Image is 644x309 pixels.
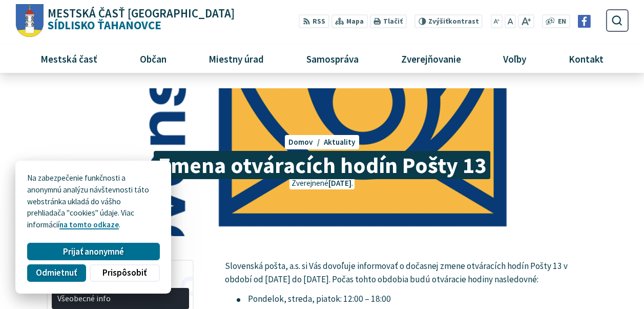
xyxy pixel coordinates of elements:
span: Sídlisko Ťahanovce [44,8,235,31]
li: Pondelok, streda, piatok: 12:00 – 18:00 [237,293,571,306]
button: Zväčšiť veľkosť písma [518,14,534,28]
a: Zverejňovanie [384,45,478,72]
span: Miestny úrad [205,45,268,72]
a: Mestská časť [24,45,115,72]
span: Mapa [346,16,364,27]
a: EN [555,16,569,27]
img: Prejsť na Facebook stránku [578,15,591,28]
span: EN [558,16,566,27]
span: Zverejňovanie [397,45,465,72]
span: Mestská časť [37,45,101,72]
button: Zmenšiť veľkosť písma [491,14,503,28]
span: Odmietnuť [36,267,77,278]
a: Domov [288,137,323,147]
p: Na zabezpečenie funkčnosti a anonymnú analýzu návštevnosti táto webstránka ukladá do vášho prehli... [27,172,159,231]
button: Odmietnuť [27,264,86,282]
span: Prispôsobiť [102,267,147,278]
span: Mestská časť [GEOGRAPHIC_DATA] [48,8,235,20]
button: Prijať anonymné [27,243,159,260]
a: RSS [299,14,329,28]
span: RSS [313,16,325,27]
a: Všeobecné info [52,288,189,309]
span: Zmena otváracích hodín Pošty 13 [154,151,490,179]
span: Kontakt [565,45,607,72]
a: Mapa [331,14,367,28]
a: Kontakt [551,45,620,72]
a: Samospráva [289,45,376,72]
span: Domov [288,137,313,147]
a: Miestny úrad [192,45,281,72]
a: Logo Sídlisko Ťahanovce, prejsť na domovskú stránku. [15,4,234,37]
span: kontrast [428,17,479,26]
a: Občan [122,45,183,72]
span: Zvýšiť [428,17,448,26]
p: Slovenská pošta, a.s. si Vás dovoľuje informovať o dočasnej zmene otváracích hodín Pošty 13 v obd... [225,260,571,286]
p: Zverejnené . [289,178,354,189]
img: Prejsť na domovskú stránku [15,4,44,37]
span: Všeobecné info [57,290,183,307]
span: Občan [136,45,170,72]
span: Samospráva [302,45,362,72]
span: Voľby [500,45,530,72]
a: Aktuality [324,137,356,147]
span: [DATE] [328,178,351,188]
span: Prijať anonymné [63,246,124,257]
a: na tomto odkaze [59,220,119,229]
button: Nastaviť pôvodnú veľkosť písma [505,14,516,28]
button: Tlačiť [369,14,406,28]
button: Prispôsobiť [90,264,159,282]
button: Zvýšiťkontrast [414,14,483,28]
a: Voľby [486,45,543,72]
span: Tlačiť [383,17,403,26]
